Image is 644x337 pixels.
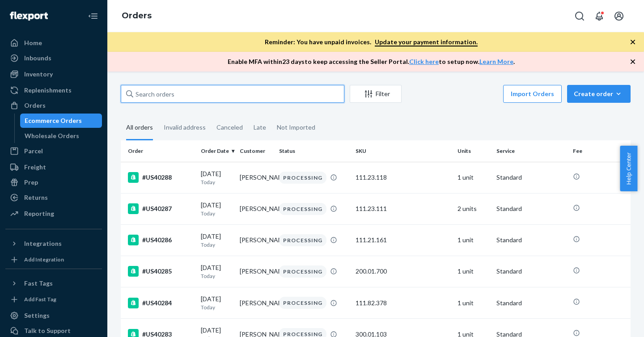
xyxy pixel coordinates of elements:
a: Orders [122,11,152,21]
div: Add Integration [24,256,64,263]
div: 111.21.161 [356,236,450,244]
a: Orders [5,98,102,113]
div: Freight [24,163,46,172]
a: Learn More [479,58,513,65]
div: 111.23.111 [356,204,450,213]
div: Late [254,116,266,139]
div: 111.23.118 [356,173,450,182]
div: Not Imported [277,116,315,139]
div: Integrations [24,239,62,248]
th: Fee [569,140,631,162]
div: [DATE] [201,201,233,217]
a: Reporting [5,206,102,221]
button: Open notifications [590,7,608,25]
a: Parcel [5,144,102,158]
a: Ecommerce Orders [20,114,102,128]
td: 1 unit [454,224,493,256]
div: Settings [24,311,50,320]
th: Units [454,140,493,162]
a: Click here [409,58,439,65]
p: Standard [496,204,566,213]
div: PROCESSING [279,203,326,215]
p: Enable MFA within 23 days to keep accessing the Seller Portal. to setup now. . [228,57,515,66]
td: 1 unit [454,162,493,193]
div: Reporting [24,209,54,218]
p: Standard [496,236,566,244]
div: Create order [574,89,624,98]
button: Import Orders [503,85,562,103]
a: Inventory [5,67,102,81]
th: Order Date [197,140,236,162]
div: Wholesale Orders [25,131,79,140]
div: 111.82.378 [356,299,450,308]
td: [PERSON_NAME] [236,193,275,224]
div: Invalid address [164,116,206,139]
a: Wholesale Orders [20,129,102,143]
p: Today [201,241,233,249]
div: [DATE] [201,263,233,280]
img: Flexport logo [10,12,48,21]
div: #US40285 [128,266,194,277]
div: PROCESSING [279,234,326,246]
td: [PERSON_NAME] [236,256,275,287]
div: All orders [126,116,153,140]
div: [DATE] [201,232,233,249]
button: Close Navigation [84,7,102,25]
div: Customer [240,147,271,155]
a: Returns [5,190,102,205]
div: Ecommerce Orders [25,116,82,125]
a: Replenishments [5,83,102,97]
a: Update your payment information. [375,38,478,46]
p: Standard [496,267,566,276]
button: Open account menu [610,7,628,25]
div: Home [24,38,42,47]
p: Today [201,178,233,186]
button: Integrations [5,236,102,251]
p: Today [201,210,233,217]
div: #US40288 [128,172,194,183]
td: 1 unit [454,256,493,287]
a: Add Integration [5,254,102,265]
div: PROCESSING [279,172,326,184]
p: Reminder: You have unpaid invoices. [265,38,478,46]
div: Returns [24,193,48,202]
div: Inventory [24,70,53,79]
div: Talk to Support [24,326,71,335]
a: Freight [5,160,102,174]
div: Canceled [216,116,243,139]
a: Prep [5,175,102,190]
div: Add Fast Tag [24,295,56,303]
th: SKU [352,140,454,162]
button: Filter [350,85,402,103]
div: 200.01.700 [356,267,450,276]
div: #US40286 [128,235,194,245]
td: 1 unit [454,287,493,319]
a: Home [5,36,102,50]
div: [DATE] [201,169,233,186]
div: Inbounds [24,54,51,63]
button: Open Search Box [571,7,589,25]
th: Service [493,140,569,162]
div: Fast Tags [24,279,53,288]
a: Add Fast Tag [5,294,102,305]
p: Today [201,303,233,311]
button: Help Center [620,146,637,191]
p: Standard [496,299,566,308]
div: PROCESSING [279,297,326,309]
div: Filter [350,89,401,98]
td: [PERSON_NAME] [236,287,275,319]
p: Standard [496,173,566,182]
div: Replenishments [24,86,72,95]
div: [DATE] [201,295,233,311]
a: Settings [5,308,102,323]
td: [PERSON_NAME] [236,224,275,256]
th: Status [275,140,352,162]
p: Today [201,272,233,280]
div: Prep [24,178,38,187]
div: #US40284 [128,298,194,308]
div: #US40287 [128,203,194,214]
div: PROCESSING [279,265,326,278]
a: Inbounds [5,51,102,65]
div: Orders [24,101,46,110]
th: Order [121,140,197,162]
